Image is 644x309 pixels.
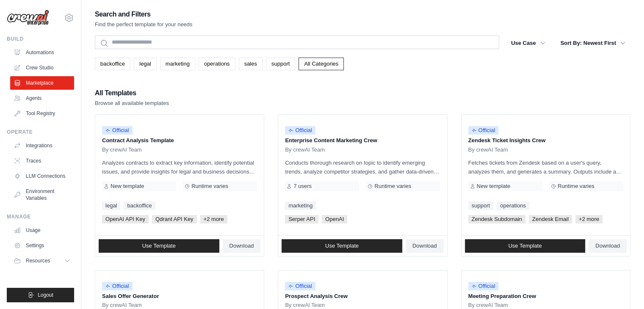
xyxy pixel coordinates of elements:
[589,239,627,253] a: Download
[556,36,630,51] button: Sort By: Newest First
[293,183,312,190] span: 7 users
[299,58,344,70] a: All Categories
[229,243,254,249] span: Download
[406,239,444,253] a: Download
[10,239,74,252] a: Settings
[468,292,623,301] p: Meeting Preparation Crew
[7,129,74,135] div: Operate
[102,201,120,210] a: legal
[7,288,74,302] button: Logout
[95,20,193,29] p: Find the perfect template for your needs
[468,136,623,145] p: Zendesk Ticket Insights Crew
[7,10,49,26] img: Logo
[558,183,594,190] span: Runtime varies
[10,185,74,205] a: Environment Variables
[10,169,74,183] a: LLM Connections
[95,8,193,20] h2: Search and Filters
[285,282,315,290] span: Official
[102,282,133,290] span: Official
[468,302,508,309] span: By crewAI Team
[468,146,508,153] span: By crewAI Team
[124,201,155,210] a: backoffice
[10,46,74,59] a: Automations
[142,243,176,249] span: Use Template
[223,239,261,253] a: Download
[10,61,74,74] a: Crew Studio
[468,158,623,176] p: Fetches tickets from Zendesk based on a user's query, analyzes them, and generates a summary. Out...
[152,215,197,223] span: Qdrant API Key
[102,136,257,145] p: Contract Analysis Template
[99,239,219,253] a: Use Template
[412,243,437,249] span: Download
[285,158,440,176] p: Conducts thorough research on topic to identify emerging trends, analyze competitor strategies, a...
[7,213,74,220] div: Manage
[468,126,499,135] span: Official
[38,292,53,298] span: Logout
[285,292,440,301] p: Prospect Analysis Crew
[134,58,156,70] a: legal
[285,201,316,210] a: marketing
[102,292,257,301] p: Sales Offer Generator
[285,136,440,145] p: Enterprise Content Marketing Crew
[239,58,263,70] a: sales
[10,76,74,90] a: Marketplace
[508,243,542,249] span: Use Template
[529,215,572,223] span: Zendesk Email
[102,146,142,153] span: By crewAI Team
[266,58,295,70] a: support
[325,243,359,249] span: Use Template
[200,215,227,223] span: +2 more
[497,201,529,210] a: operations
[575,215,603,223] span: +2 more
[7,36,74,42] div: Build
[199,58,235,70] a: operations
[285,302,325,309] span: By crewAI Team
[468,282,499,290] span: Official
[506,36,550,51] button: Use Case
[465,239,586,253] a: Use Template
[282,239,402,253] a: Use Template
[10,91,74,105] a: Agents
[102,302,142,309] span: By crewAI Team
[102,126,133,135] span: Official
[10,139,74,152] a: Integrations
[95,99,169,108] p: Browse all available templates
[10,107,74,120] a: Tool Registry
[10,223,74,237] a: Usage
[468,201,493,210] a: support
[102,215,149,223] span: OpenAI API Key
[468,215,525,223] span: Zendesk Subdomain
[595,243,620,249] span: Download
[374,183,411,190] span: Runtime varies
[285,215,318,223] span: Serper API
[160,58,195,70] a: marketing
[111,183,144,190] span: New template
[10,254,74,268] button: Resources
[285,146,325,153] span: By crewAI Team
[10,154,74,168] a: Traces
[477,183,510,190] span: New template
[191,183,228,190] span: Runtime varies
[26,257,50,264] span: Resources
[102,158,257,176] p: Analyzes contracts to extract key information, identify potential issues, and provide insights fo...
[285,126,315,135] span: Official
[95,87,169,99] h2: All Templates
[95,58,130,70] a: backoffice
[322,215,347,223] span: OpenAI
